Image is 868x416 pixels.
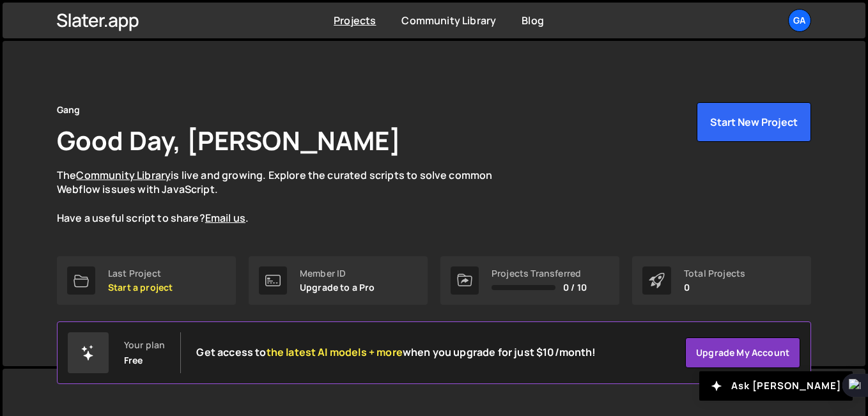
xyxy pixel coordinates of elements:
p: 0 [684,282,745,293]
h2: Get access to when you upgrade for just $10/month! [196,346,596,358]
a: Email us [205,211,245,225]
div: Gang [57,102,81,118]
a: Community Library [401,13,496,27]
div: Projects Transferred [492,268,587,279]
p: Start a project [108,282,173,293]
p: Upgrade to a Pro [300,282,375,293]
h1: Good Day, [PERSON_NAME] [57,123,401,158]
button: Ask [PERSON_NAME] [699,371,853,401]
button: Start New Project [697,102,811,142]
a: Community Library [76,168,171,182]
div: Total Projects [684,268,745,279]
div: Your plan [124,340,165,350]
p: The is live and growing. Explore the curated scripts to solve common Webflow issues with JavaScri... [57,168,517,226]
div: Member ID [300,268,375,279]
span: 0 / 10 [563,282,587,293]
a: Last Project Start a project [57,256,236,305]
a: Upgrade my account [685,337,800,368]
a: Projects [334,13,376,27]
a: Blog [522,13,544,27]
span: the latest AI models + more [267,345,403,359]
div: Free [124,355,143,366]
a: Ga [788,9,811,32]
div: Last Project [108,268,173,279]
